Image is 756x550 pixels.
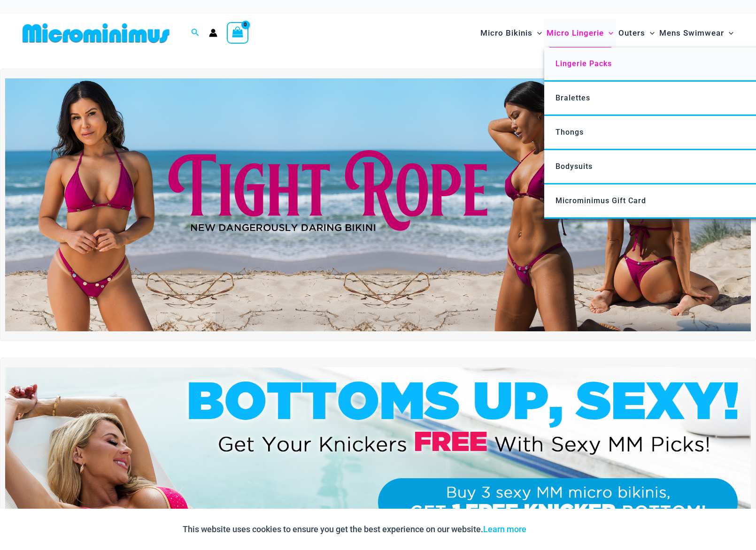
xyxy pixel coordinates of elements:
span: Menu Toggle [724,21,733,45]
span: Micro Lingerie [547,21,604,45]
span: Thongs [555,128,584,137]
p: This website uses cookies to ensure you get the best experience on our website. [183,522,526,536]
span: Microminimus Gift Card [555,196,646,205]
a: Mens SwimwearMenu ToggleMenu Toggle [657,19,736,47]
span: Micro Bikinis [480,21,532,45]
span: Bodysuits [555,162,593,171]
nav: Site Navigation [477,17,737,49]
span: Outers [618,21,645,45]
span: Mens Swimwear [659,21,724,45]
a: Learn more [483,524,526,534]
span: Lingerie Packs [555,59,612,68]
span: Menu Toggle [532,21,542,45]
a: Search icon link [191,27,200,39]
span: Menu Toggle [604,21,613,45]
span: Menu Toggle [645,21,655,45]
a: OutersMenu ToggleMenu Toggle [616,19,657,47]
img: MM SHOP LOGO FLAT [19,23,173,44]
img: Tight Rope Pink Bikini [5,78,751,332]
a: Micro BikinisMenu ToggleMenu Toggle [478,19,544,47]
span: Bralettes [555,93,590,102]
a: Account icon link [209,29,217,37]
a: View Shopping Cart, empty [227,22,248,44]
a: Micro LingerieMenu ToggleMenu Toggle [544,19,616,47]
button: Accept [533,518,573,541]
